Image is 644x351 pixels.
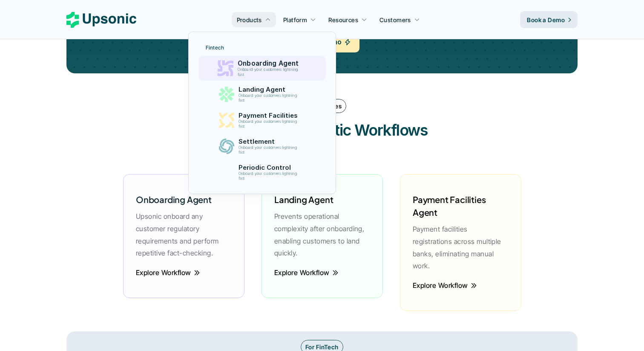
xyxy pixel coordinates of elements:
p: Explore Workflow [413,279,468,292]
p: Payment facilities registrations across multiple banks, eliminating manual work. [413,223,509,272]
p: Payment Facilities [238,112,301,119]
p: Platform [283,15,307,24]
p: Onboarding Agent [237,60,302,68]
p: Periodic Control [238,164,301,171]
p: Products [237,15,262,24]
a: Payment FacilitiesOnboard your customers lightning fast [201,108,324,132]
p: Fintech [206,45,224,51]
p: Onboard your customers lightning fast [238,145,300,155]
p: Upsonic onboard any customer regulatory requirements and perform repetitive fact-checking. [136,210,232,259]
p: Onboard your customers lightning fast [238,171,300,181]
p: Landing Agent [238,86,301,93]
h6: Landing Agent [274,193,333,206]
p: Customers [379,15,411,24]
p: Settlement [238,138,301,145]
p: Explore Workflow [274,267,330,279]
h6: Payment Facilities Agent [413,193,509,219]
p: Prevents operational complexity after onboarding, enabling customers to land quickly. [274,210,370,259]
a: Onboarding AgentOnboard your customers lightning fast [198,56,325,81]
a: Landing AgentOnboard your customers lightning fast [201,82,324,106]
p: Onboard your customers lightning fast [238,119,300,129]
a: Book a Demo [520,11,578,28]
p: Resources [328,15,358,24]
a: Products [232,12,276,27]
p: Onboard your customers lightning fast [238,93,300,103]
p: Explore Workflow [136,267,191,279]
p: Onboard your customers lightning fast [237,67,302,77]
p: Book a Demo [527,15,565,24]
h6: Onboarding Agent [136,193,212,206]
